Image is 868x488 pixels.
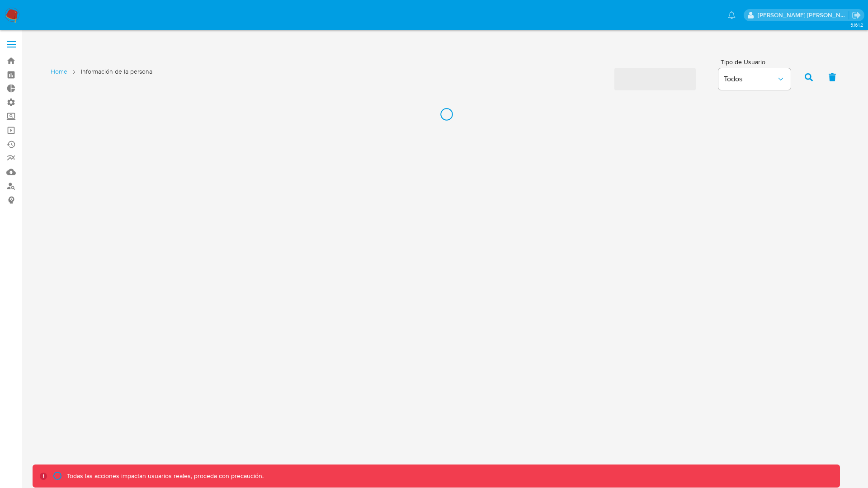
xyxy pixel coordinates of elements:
[728,11,736,19] a: Notificaciones
[51,67,67,76] a: Home
[81,67,152,76] span: Información de la persona
[852,10,861,20] a: Salir
[65,472,264,480] p: Todas las acciones impactan usuarios reales, proceda con precaución.
[758,11,849,19] p: franco.plomer@mercadolibre.com
[51,64,152,89] nav: List of pages
[721,59,793,65] span: Tipo de Usuario
[614,68,696,90] span: ‌
[724,75,776,84] span: Todos
[718,68,791,90] button: Todos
